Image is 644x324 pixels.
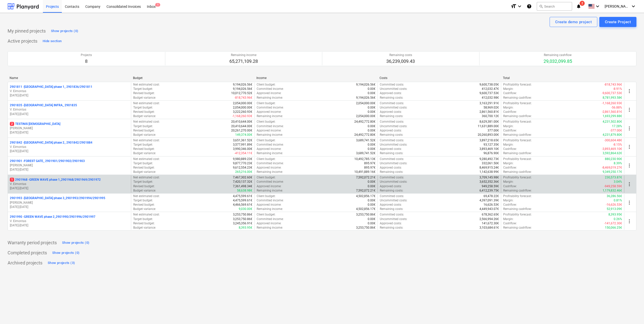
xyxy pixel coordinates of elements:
[605,19,631,25] div: Create Project
[10,178,14,182] span: 1
[356,194,375,198] p: 4,502,856.17€
[133,194,160,198] p: Net estimated cost :
[503,175,532,180] p: Profitability forecast :
[482,87,499,91] p: 412,032.47€
[503,128,517,133] p: Cashflow :
[479,157,499,161] p: 9,280,492.73€
[257,170,283,174] p: Remaining income :
[368,180,375,184] p: 0.00€
[478,133,499,137] p: 20,260,893.00€
[257,184,281,188] p: Approved income :
[603,133,622,137] p: 4,231,879.80€
[602,110,622,114] p: -2,861,560.81€
[133,96,156,100] p: Budget variance :
[257,188,283,193] p: Remaining income :
[10,141,129,153] div: 2901842 -[GEOGRAPHIC_DATA] phase 2_ 2901842/2901884V. Eimontas[DATE]-[DATE]
[233,83,252,87] p: 9,194,026.56€
[612,124,622,128] p: 17.28%
[133,180,153,184] p: Target budget :
[233,184,252,188] p: 7,361,498.34€
[133,105,153,110] p: Target budget :
[356,114,375,118] p: 2,054,000.00€
[380,184,402,188] p: Approved costs :
[257,105,284,110] p: Committed income :
[229,53,258,57] p: Remaining income
[231,124,252,128] p: 20,410,644.00€
[233,175,252,180] p: 7,467,302.60€
[356,101,375,105] p: 2,054,000.00€
[10,168,129,172] p: [DATE] - [DATE]
[484,143,499,147] p: 93,127.35€
[603,96,622,100] p: 8,781,993.58€
[599,17,636,27] button: Create Project
[602,166,622,170] p: -8,469,019.27€
[133,110,155,114] p: Revised budget :
[503,166,517,170] p: Cashflow :
[133,203,155,207] p: Revised budget :
[257,96,283,100] p: Remaining income :
[511,3,517,9] i: format_size
[503,157,532,161] p: Profitability forecast :
[380,120,404,124] p: Committed costs :
[10,178,101,182] p: 2901968 - GREEN WAVE phase 1_2901968/2901969/2901972
[133,91,155,95] p: Revised budget :
[479,170,499,174] p: 1,142,638.99€
[233,105,252,110] p: 2,054,000.00€
[133,124,153,128] p: Target budget :
[10,196,105,200] p: 2901993 - [GEOGRAPHIC_DATA] phase 3_2901993/2901994/2901995
[503,143,514,147] p: Margin :
[604,184,622,188] p: -949,258.59€
[368,184,375,188] p: 0.00€
[607,194,622,198] p: 36,286.56€
[539,4,543,8] span: search
[611,105,622,110] p: -56.88%
[257,194,276,198] p: Client budget :
[503,161,514,166] p: Margin :
[237,188,252,193] p: 58,638.98€
[605,157,622,161] p: 880,230.90€
[626,163,632,169] span: more_vert
[478,124,499,128] p: 11,631,889.00€
[10,205,129,209] p: [DATE] - [DATE]
[43,38,62,44] div: Hide section
[231,120,252,124] p: 20,410,644.00€
[603,170,622,174] p: 9,349,250.17€
[356,96,375,100] p: 9,194,026.56€
[479,138,499,143] p: 3,897,218.65€
[233,138,252,143] p: 3,651,361.52€
[10,215,95,219] p: 2901990 - GREEN WAVE phase 2_2901990/2901996/2901997
[484,194,499,198] p: 69,478.22€
[503,110,517,114] p: Cashflow :
[479,110,499,114] p: 2,861,560.81€
[610,128,622,133] p: -377.00€
[364,166,375,170] p: 895.97€
[356,151,375,155] p: 3,689,741.52€
[380,76,499,80] div: Costs
[81,53,92,57] p: Projects
[503,96,532,100] p: Remaining cashflow :
[626,218,632,224] span: more_vert
[368,124,375,128] p: 0.00€
[233,101,252,105] p: 2,054,000.00€
[380,151,403,155] p: Remaining costs :
[368,147,375,151] p: 0.00€
[257,161,284,166] p: Committed income :
[503,180,514,184] p: Margin :
[233,194,252,198] p: 4,475,599.61€
[537,2,572,11] button: Search
[386,58,415,64] p: 36,239,009.43
[626,107,632,113] span: more_vert
[503,147,517,151] p: Cashflow :
[10,93,129,98] p: [DATE] - [DATE]
[364,161,375,166] p: 895.97€
[257,114,283,118] p: Remaining income :
[10,196,129,209] div: 2901993 -[GEOGRAPHIC_DATA] phase 3_2901993/2901994/2901995[PERSON_NAME][DATE]-[DATE]
[380,133,403,137] p: Remaining costs :
[233,110,252,114] p: 3,222,260.93€
[133,83,160,87] p: Net estimated cost :
[503,170,532,174] p: Remaining cashflow :
[8,38,37,44] p: Active projects
[503,105,514,110] p: Margin :
[613,143,622,147] p: -8.15%
[257,157,276,161] p: Client budget :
